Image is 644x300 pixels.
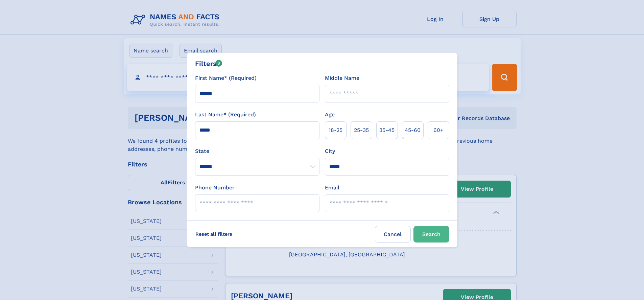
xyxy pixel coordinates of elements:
label: Email [325,184,339,192]
span: 18‑25 [329,126,342,134]
label: First Name* (Required) [195,74,257,82]
label: Cancel [375,226,411,243]
label: State [195,147,319,155]
span: 45‑60 [405,126,421,134]
label: Reset all filters [191,226,237,242]
label: City [325,147,335,155]
span: 25‑35 [354,126,369,134]
div: Filters [195,59,222,69]
label: Age [325,111,335,119]
span: 60+ [433,126,444,134]
label: Middle Name [325,74,359,82]
label: Last Name* (Required) [195,111,256,119]
label: Phone Number [195,184,235,192]
button: Search [413,226,449,243]
span: 35‑45 [379,126,395,134]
